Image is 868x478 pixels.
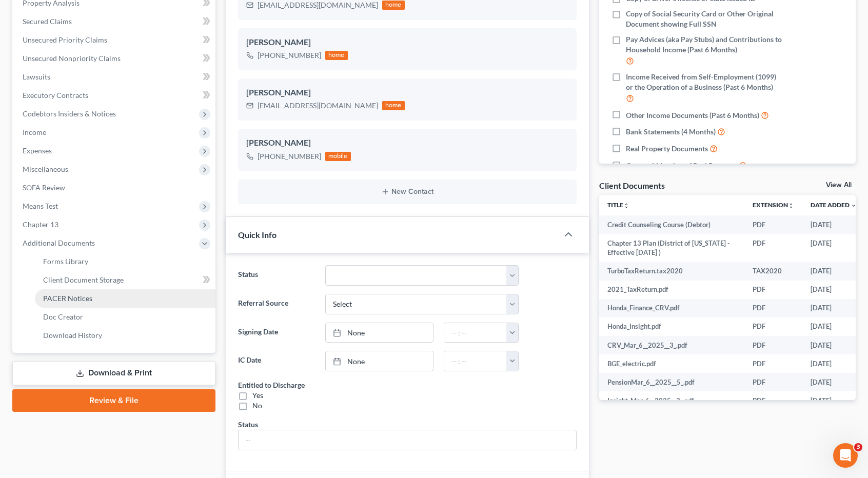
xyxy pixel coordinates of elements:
[802,299,865,317] td: [DATE]
[802,215,865,234] td: [DATE]
[802,391,865,410] td: [DATE]
[833,443,858,468] iframe: Intercom live chat
[626,72,783,92] span: Income Received from Self-Employment (1099) or the Operation of a Business (Past 6 Months)
[14,49,215,68] a: Unsecured Nonpriority Claims
[744,281,802,299] td: PDF
[14,86,215,105] a: Executory Contracts
[258,151,321,162] div: [PHONE_NUMBER]
[599,299,744,317] td: Honda_Finance_CRV.pdf
[811,201,857,209] a: Date Added expand_more
[23,183,65,192] span: SOFA Review
[325,152,351,161] div: mobile
[599,391,744,410] td: Insight_Mar_6__2025__3_.pdf
[238,380,305,390] div: Entitled to Discharge
[43,312,83,321] span: Doc Creator
[382,1,405,10] div: home
[43,257,88,266] span: Forms Library
[744,262,802,281] td: TAX2020
[444,323,507,343] input: -- : --
[626,161,737,171] span: Current Valuation of Real Property
[854,443,862,451] span: 3
[233,323,320,343] label: Signing Date
[744,215,802,234] td: PDF
[233,351,320,371] label: IC Date
[23,238,95,247] span: Additional Documents
[851,203,857,209] i: expand_more
[599,234,744,262] td: Chapter 13 Plan (District of [US_STATE] - Effective [DATE] )
[744,299,802,317] td: PDF
[14,12,215,31] a: Secured Claims
[326,351,433,371] a: None
[599,262,744,281] td: TurboTaxReturn.tax2020
[233,294,320,314] label: Referral Source
[599,317,744,336] td: Honda_Insight.pdf
[23,54,121,63] span: Unsecured Nonpriority Claims
[626,110,759,121] span: Other Income Documents (Past 6 Months)
[14,178,215,197] a: SOFA Review
[258,50,321,61] div: [PHONE_NUMBER]
[23,220,58,229] span: Chapter 13
[599,180,665,191] div: Client Documents
[444,351,507,371] input: -- : --
[233,265,320,286] label: Status
[802,262,865,281] td: [DATE]
[252,401,262,411] div: No
[599,215,744,234] td: Credit Counseling Course (Debtor)
[35,252,215,271] a: Forms Library
[607,201,629,209] a: Titleunfold_more
[12,361,215,385] a: Download & Print
[35,271,215,289] a: Client Document Storage
[12,389,215,412] a: Review & File
[802,373,865,391] td: [DATE]
[258,101,378,111] div: [EMAIL_ADDRESS][DOMAIN_NAME]
[626,127,716,137] span: Bank Statements (4 Months)
[599,281,744,299] td: 2021_TaxReturn.pdf
[802,281,865,299] td: [DATE]
[326,323,433,343] a: None
[246,188,568,196] button: New Contact
[246,36,568,49] div: [PERSON_NAME]
[23,109,116,118] span: Codebtors Insiders & Notices
[802,354,865,373] td: [DATE]
[238,419,258,430] div: Status
[744,317,802,336] td: PDF
[753,201,794,209] a: Extensionunfold_more
[599,336,744,354] td: CRV_Mar_6__2025__3_.pdf
[623,203,629,209] i: unfold_more
[744,336,802,354] td: PDF
[599,354,744,373] td: BGE_electric.pdf
[744,234,802,262] td: PDF
[246,137,568,149] div: [PERSON_NAME]
[252,390,263,401] div: Yes
[23,165,68,173] span: Miscellaneous
[23,72,50,81] span: Lawsuits
[744,354,802,373] td: PDF
[599,373,744,391] td: PensionMar_6__2025__5_.pdf
[802,317,865,336] td: [DATE]
[35,326,215,345] a: Download History
[23,128,46,136] span: Income
[382,101,405,110] div: home
[23,35,107,44] span: Unsecured Priority Claims
[238,230,277,240] span: Quick Info
[23,146,52,155] span: Expenses
[43,294,92,303] span: PACER Notices
[826,182,852,189] a: View All
[626,144,708,154] span: Real Property Documents
[23,17,72,26] span: Secured Claims
[23,91,88,99] span: Executory Contracts
[744,373,802,391] td: PDF
[325,51,348,60] div: home
[23,202,58,210] span: Means Test
[14,68,215,86] a: Lawsuits
[626,34,783,55] span: Pay Advices (aka Pay Stubs) and Contributions to Household Income (Past 6 Months)
[43,331,102,340] span: Download History
[626,9,783,29] span: Copy of Social Security Card or Other Original Document showing Full SSN
[35,308,215,326] a: Doc Creator
[744,391,802,410] td: PDF
[246,87,568,99] div: [PERSON_NAME]
[802,336,865,354] td: [DATE]
[14,31,215,49] a: Unsecured Priority Claims
[43,275,124,284] span: Client Document Storage
[788,203,794,209] i: unfold_more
